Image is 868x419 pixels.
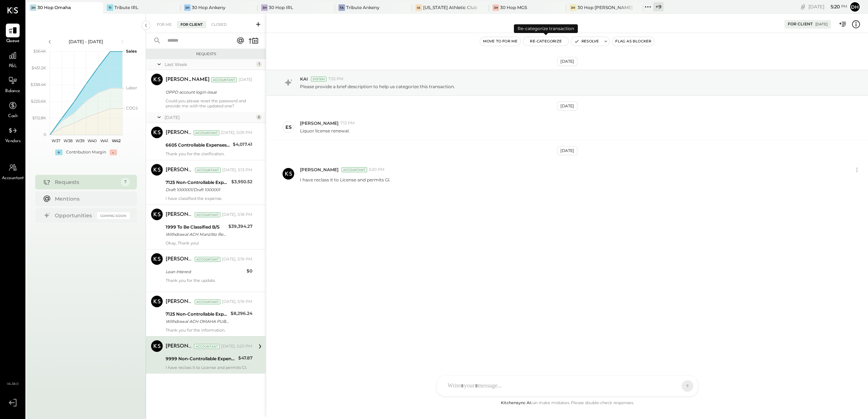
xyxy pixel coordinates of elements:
div: $0 [247,267,252,275]
span: Queue [6,38,20,45]
div: [PERSON_NAME] [166,211,193,218]
div: [DATE], 5:20 PM [221,344,252,349]
span: Accountant [2,175,24,182]
text: Labor [126,85,137,90]
div: $39,394.27 [228,223,252,230]
span: 5:20 PM [369,167,385,173]
div: 7125 Non-Controllable Expenses:Property Expenses:Utility, Electricity [166,179,229,186]
div: I have classified the expense. [166,196,252,201]
span: [PERSON_NAME] [300,167,338,173]
text: W42 [112,138,121,143]
div: For Client [177,21,206,28]
div: + 9 [653,2,664,11]
text: 0 [44,132,46,137]
a: Accountant [0,161,25,182]
div: 3H [261,4,268,11]
text: $451.2K [32,65,46,70]
div: 1 [256,61,262,67]
text: W39 [75,138,84,143]
div: [PERSON_NAME] [166,298,193,305]
div: Requests [55,178,117,186]
div: IA [415,4,422,11]
div: $8,296.24 [231,310,252,317]
div: 30 Hop MGS [500,4,527,11]
div: - [110,149,117,155]
div: Accountant [195,257,220,262]
div: [DATE], 5:13 PM [222,167,252,173]
div: Thank you for the update. [166,278,252,288]
text: $225.6K [31,99,46,104]
span: P&L [9,63,17,70]
div: [DATE] [808,3,847,10]
text: W41 [100,138,108,143]
div: TA [338,4,345,11]
div: Re-categorize transaction [514,24,578,33]
text: $564K [33,49,46,54]
text: COGS [126,106,138,111]
div: [DATE] [557,146,577,155]
div: Draft 1000001/Draft 1000001 [166,186,229,193]
div: OPPD account login issue [166,89,250,96]
div: 9999 Non-Controllable Expenses:Other Income and Expenses:To Be Classified P&L [166,355,236,362]
span: Vendors [5,138,21,145]
span: 7:13 PM [340,120,355,126]
div: System [311,77,326,82]
div: [DATE], 5:19 PM [222,256,252,262]
div: Accountant [211,77,237,82]
p: I have reclass it to License and permits Gl. [300,177,390,183]
div: 1999 To Be Classified B/S [166,223,226,231]
div: Tribute IRL [114,4,138,11]
div: $3,950.52 [231,178,252,185]
div: [DATE] [557,102,577,111]
p: Liquor license renewal. [300,128,350,134]
span: 7:32 PM [328,76,344,82]
div: $4,017.41 [233,141,252,148]
div: $47.87 [238,354,252,362]
div: 3H [30,4,36,11]
div: [PERSON_NAME] [166,76,210,83]
div: Mentions [55,195,126,202]
div: Thank you for the clarification. [166,151,252,156]
div: [DATE] - [DATE] [55,38,117,45]
div: Accountant [341,167,367,172]
a: Balance [0,74,25,95]
span: KAI [300,76,308,82]
div: Requests [150,52,262,57]
text: W38 [63,138,72,143]
a: P&L [0,49,25,70]
div: ES [285,124,292,131]
p: Please provide a brief description to help us categorize this transaction. [300,83,455,90]
div: [DATE] [165,114,254,120]
div: [DATE] [239,77,252,83]
div: Loan Interest [166,268,244,275]
text: W40 [88,138,97,143]
div: Accountant [194,130,219,135]
div: Opportunities [55,212,93,219]
div: Contribution Margin [66,149,106,155]
div: Last Week [165,61,254,67]
div: 3H [570,4,576,11]
span: Cash [8,113,17,120]
span: Balance [5,88,20,95]
div: For Client [788,21,813,27]
div: copy link [799,3,807,11]
div: [DATE] [557,57,577,66]
div: 30 Hop Ankeny [192,4,226,11]
text: $338.4K [31,82,46,87]
div: Coming Soon [97,212,130,219]
div: Accountant [195,212,220,217]
a: Vendors [0,124,25,145]
div: Okay, Thank you! [166,241,252,246]
div: Withdrawal ACH OMAHA PUBLIC POW/ Withdrawal ACH OMAHA PUBLIC POW/TYPE: BILLPAY CO: OMAH [166,318,228,325]
div: [PERSON_NAME] [166,129,192,136]
button: Re-Categorize [523,37,568,46]
div: 30 Hop Omaha [37,4,71,11]
div: [DATE] [815,22,828,27]
div: 7125 Non-Controllable Expenses:Property Expenses:Utility, Electricity [166,311,228,318]
div: 6 [256,114,262,120]
text: Sales [126,49,137,54]
div: 3H [492,4,499,11]
div: Thank you for the information. [166,328,252,333]
div: [PERSON_NAME] [166,343,192,350]
text: $112.8K [32,115,46,120]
